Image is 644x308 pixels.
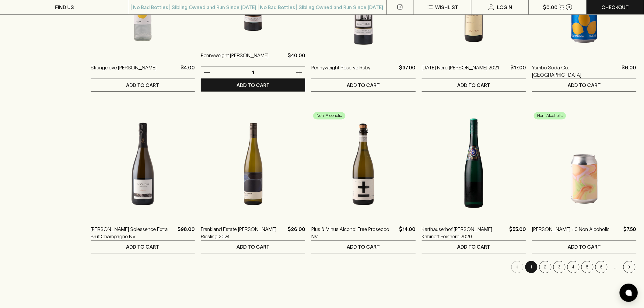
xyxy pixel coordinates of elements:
button: ADD TO CART [201,79,305,92]
a: [DATE] Nero [PERSON_NAME] 2021 [422,64,499,79]
p: $40.00 [288,52,305,67]
p: ADD TO CART [568,82,601,89]
p: $55.00 [509,226,526,240]
button: ADD TO CART [201,241,305,253]
p: ADD TO CART [457,243,491,251]
a: Pennyweight [PERSON_NAME] [201,52,268,67]
p: ADD TO CART [126,243,159,251]
button: ADD TO CART [422,79,526,92]
button: ADD TO CART [311,241,416,253]
a: [PERSON_NAME] Solessence Extra Brut Champagne NV [91,226,175,240]
a: Pennyweight Reserve Ruby [311,64,370,79]
p: FIND US [55,4,74,11]
img: Frankland Estate Rocky Gully Riesling 2024 [201,110,305,217]
p: $37.00 [399,64,416,79]
div: … [609,261,621,273]
p: ADD TO CART [347,243,380,251]
p: ADD TO CART [347,82,380,89]
a: Plus & Minus Alcohol Free Prosecco NV [311,226,397,240]
button: ADD TO CART [422,241,526,253]
button: Go to next page [623,261,635,273]
p: $6.00 [622,64,636,79]
p: ADD TO CART [236,82,270,89]
button: ADD TO CART [532,241,636,253]
button: ADD TO CART [532,79,636,92]
a: Strangelove [PERSON_NAME] [91,64,156,79]
p: $4.00 [180,64,195,79]
p: Wishlist [435,4,458,11]
a: [PERSON_NAME] 1.0 Non Alcoholic [532,226,610,240]
button: Go to page 2 [539,261,551,273]
a: Frankland Estate [PERSON_NAME] Riesling 2024 [201,226,285,240]
p: $14.00 [399,226,416,240]
button: Go to page 4 [567,261,579,273]
img: Karthauserhof Bruno Riesling Kabinett Feinherb 2020 [422,110,526,217]
button: Go to page 3 [553,261,565,273]
button: Go to page 6 [595,261,607,273]
a: Yumbo Soda Co. [GEOGRAPHIC_DATA] [532,64,619,79]
nav: pagination navigation [91,261,636,273]
img: Plus & Minus Alcohol Free Prosecco NV [311,110,416,217]
p: 1 [246,69,261,76]
p: $7.50 [624,226,636,240]
p: $0.00 [543,4,558,11]
img: bubble-icon [626,290,632,296]
p: $17.00 [510,64,526,79]
img: TINA 1.0 Non Alcoholic [532,110,636,217]
button: Go to page 5 [581,261,593,273]
p: ADD TO CART [236,243,270,251]
p: Login [497,4,513,11]
p: ADD TO CART [126,82,159,89]
p: 0 [568,5,570,9]
button: ADD TO CART [91,79,195,92]
img: Jean Marc Sélèque Solessence Extra Brut Champagne NV [91,110,195,217]
p: ADD TO CART [568,243,601,251]
p: $26.00 [288,226,305,240]
p: Checkout [602,4,629,11]
button: ADD TO CART [311,79,416,92]
p: $98.00 [177,226,195,240]
button: ADD TO CART [91,241,195,253]
p: ADD TO CART [457,82,491,89]
button: page 1 [525,261,537,273]
a: Karthauserhof [PERSON_NAME] Kabinett Feinherb 2020 [422,226,507,240]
